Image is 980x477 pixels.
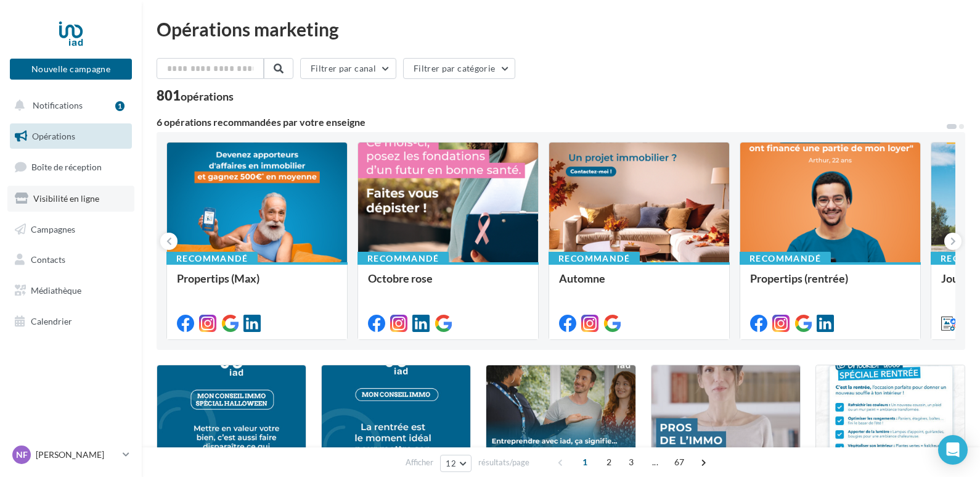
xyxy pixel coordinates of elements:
[478,457,529,468] span: résultats/page
[33,100,83,110] span: Notifications
[559,272,719,297] div: Automne
[157,117,945,127] div: 6 opérations recommandées par votre enseigne
[575,452,595,472] span: 1
[7,247,134,273] a: Contacts
[403,58,515,79] button: Filtrer par catégorie
[740,252,831,265] div: Recommandé
[300,58,396,79] button: Filtrer par canal
[446,458,456,468] span: 12
[7,309,134,334] a: Calendrier
[549,252,640,265] div: Recommandé
[33,193,99,204] span: Visibilité en ligne
[115,101,125,111] div: 1
[7,154,134,180] a: Boîte de réception
[31,316,72,326] span: Calendrier
[16,449,28,461] span: NF
[166,252,258,265] div: Recommandé
[10,59,132,80] button: Nouvelle campagne
[177,272,337,297] div: Propertips (Max)
[7,123,134,149] a: Opérations
[181,91,234,102] div: opérations
[36,449,118,461] p: [PERSON_NAME]
[938,435,968,465] div: Open Intercom Messenger
[32,131,75,141] span: Opérations
[645,452,665,472] span: ...
[368,272,528,297] div: Octobre rose
[31,254,65,265] span: Contacts
[10,443,132,467] a: NF [PERSON_NAME]
[599,452,619,472] span: 2
[406,457,433,468] span: Afficher
[7,278,134,304] a: Médiathèque
[7,217,134,243] a: Campagnes
[750,272,910,297] div: Propertips (rentrée)
[31,162,102,172] span: Boîte de réception
[31,285,81,296] span: Médiathèque
[669,452,690,472] span: 67
[7,186,134,212] a: Visibilité en ligne
[621,452,641,472] span: 3
[357,252,449,265] div: Recommandé
[7,93,129,118] button: Notifications 1
[440,455,472,472] button: 12
[157,89,234,102] div: 801
[31,223,75,234] span: Campagnes
[157,20,965,38] div: Opérations marketing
